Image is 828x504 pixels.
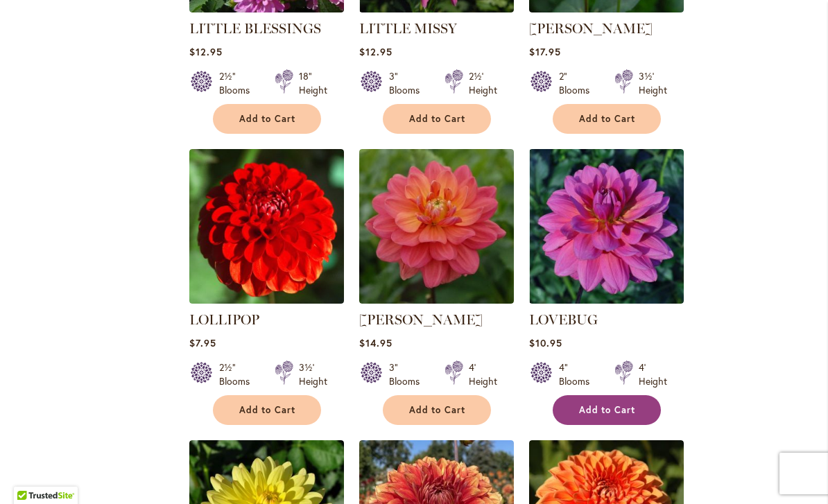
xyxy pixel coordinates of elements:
span: $7.95 [189,336,216,349]
a: LITTLE BLESSINGS [189,20,321,37]
img: LOVEBUG [529,149,684,304]
span: Add to Cart [579,404,636,416]
a: LOLLIPOP [189,293,344,306]
span: $10.95 [529,336,562,349]
button: Add to Cart [213,104,321,134]
a: LITTLE MISSY [359,20,457,37]
span: $17.95 [529,45,561,58]
span: Add to Cart [579,113,636,125]
span: $12.95 [359,45,393,58]
div: 2½" Blooms [219,69,258,97]
iframe: Launch Accessibility Center [10,455,49,494]
button: Add to Cart [553,395,661,425]
div: 2½" Blooms [219,360,258,388]
button: Add to Cart [383,104,491,134]
button: Add to Cart [213,395,321,425]
a: [PERSON_NAME] [359,311,483,328]
div: 3" Blooms [389,69,428,97]
span: Add to Cart [239,404,296,416]
div: 2" Blooms [559,69,598,97]
span: $12.95 [189,45,223,58]
a: LORA ASHLEY [359,293,514,306]
button: Add to Cart [553,104,661,134]
span: Add to Cart [239,113,296,125]
a: LITTLE SCOTTIE [529,2,684,15]
div: 3½' Height [299,360,327,388]
div: 18" Height [299,69,327,97]
a: LITTLE MISSY [359,2,514,15]
span: Add to Cart [409,404,466,416]
a: LOVEBUG [529,311,598,328]
span: Add to Cart [409,113,466,125]
div: 3" Blooms [389,360,428,388]
div: 4" Blooms [559,360,598,388]
a: [PERSON_NAME] [529,20,653,37]
button: Add to Cart [383,395,491,425]
a: LOLLIPOP [189,311,259,328]
span: $14.95 [359,336,393,349]
a: LITTLE BLESSINGS [189,2,344,15]
img: LORA ASHLEY [359,149,514,304]
div: 4' Height [469,360,497,388]
img: LOLLIPOP [189,149,344,304]
div: 4' Height [639,360,667,388]
div: 2½' Height [469,69,497,97]
div: 3½' Height [639,69,667,97]
a: LOVEBUG [529,293,684,306]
